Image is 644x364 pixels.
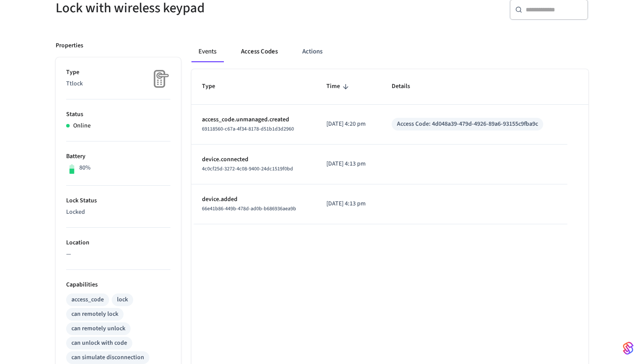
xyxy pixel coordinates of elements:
table: sticky table [191,69,588,224]
p: Locked [66,208,170,217]
p: [DATE] 4:13 pm [326,199,371,209]
p: [DATE] 4:20 pm [326,120,371,129]
p: Lock Status [66,196,170,205]
p: Online [73,121,91,131]
img: SeamLogoGradient.69752ec5.svg [623,341,633,355]
span: 4c0cf25d-3272-4c08-9400-24dc1519f0bd [202,165,293,173]
p: Type [66,68,170,77]
span: 66e41b86-449b-478d-ad0b-b686936aea9b [202,205,296,212]
p: Ttlock [66,79,170,88]
span: Type [202,80,226,93]
div: can remotely unlock [71,324,125,333]
p: device.added [202,195,305,204]
p: — [66,250,170,259]
p: access_code.unmanaged.created [202,115,305,124]
p: Battery [66,152,170,161]
button: Events [191,41,223,62]
p: Location [66,238,170,247]
div: Access Code: 4d048a39-479d-4926-89a6-93155c9fba9c [397,120,538,129]
div: ant example [191,41,588,62]
p: device.connected [202,155,305,164]
button: Access Codes [234,41,285,62]
div: can unlock with code [71,339,127,348]
div: can simulate disconnection [71,353,144,362]
p: 80% [79,163,91,173]
p: Properties [56,41,83,50]
img: Placeholder Lock Image [149,68,170,90]
p: [DATE] 4:13 pm [326,159,371,169]
p: Status [66,110,170,119]
div: access_code [71,295,104,304]
p: Capabilities [66,280,170,290]
button: Actions [295,41,329,62]
div: lock [117,295,128,304]
span: Details [392,80,421,93]
span: 69118560-c67a-4f34-8178-d51b1d3d2960 [202,125,294,133]
span: Time [326,80,351,93]
div: can remotely lock [71,310,118,319]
